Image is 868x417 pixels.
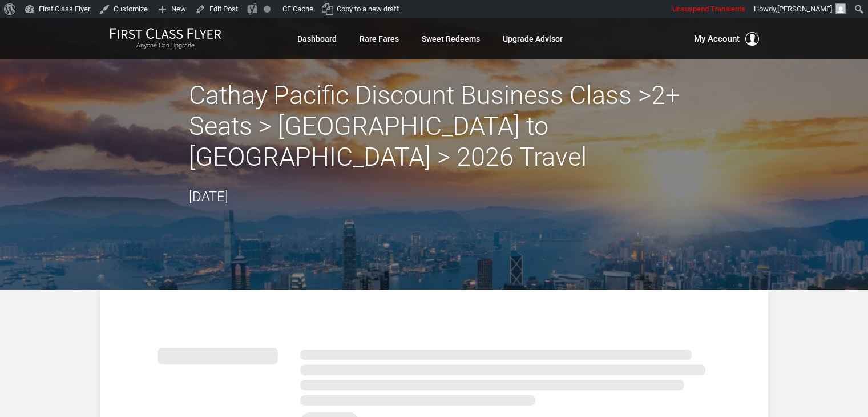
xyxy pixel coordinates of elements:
[694,32,759,46] button: My Account
[110,27,221,39] img: First Class Flyer
[110,42,221,50] small: Anyone Can Upgrade
[777,5,832,13] span: [PERSON_NAME]
[189,189,228,205] time: [DATE]
[503,29,563,49] a: Upgrade Advisor
[110,27,221,50] a: First Class FlyerAnyone Can Upgrade
[189,80,680,173] h2: Cathay Pacific Discount Business Class >2+ Seats > [GEOGRAPHIC_DATA] to [GEOGRAPHIC_DATA] > 2026 ...
[360,29,399,49] a: Rare Fares
[694,32,740,46] span: My Account
[422,29,480,49] a: Sweet Redeems
[672,5,745,13] span: Unsuspend Transients
[297,29,337,49] a: Dashboard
